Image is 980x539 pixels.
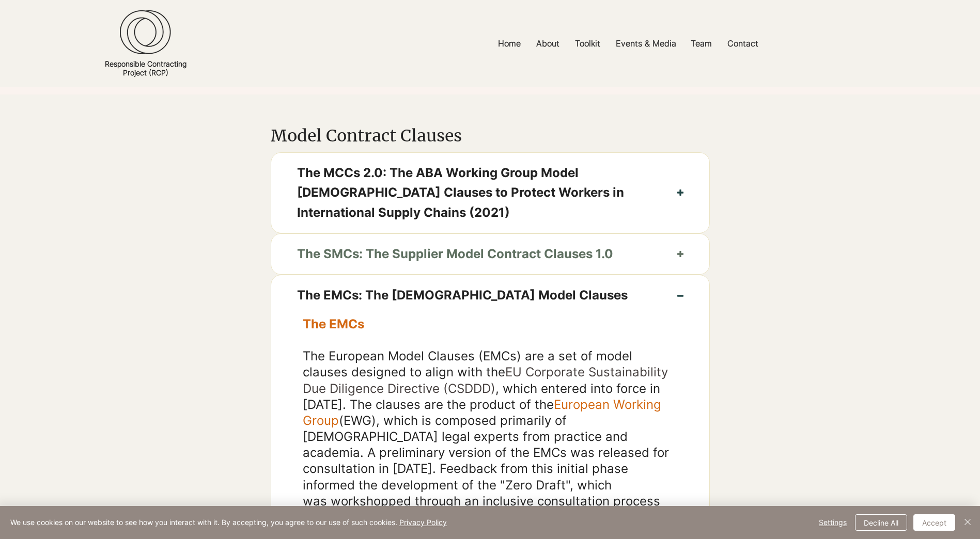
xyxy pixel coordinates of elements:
[531,32,565,55] p: About
[303,397,661,428] a: European Working Group
[722,32,764,55] p: Contact
[683,32,720,55] a: Team
[10,518,447,527] span: We use cookies on our website to see how you interact with it. By accepting, you agree to our use...
[608,32,683,55] a: Events & Media
[855,514,907,531] button: Decline All
[961,516,974,528] img: Close
[570,32,605,55] p: Toolkit
[913,514,955,531] button: Accept
[271,275,709,315] button: The EMCs: The [DEMOGRAPHIC_DATA] Model Clauses
[720,32,766,55] a: Contact
[528,32,567,55] a: About
[105,59,186,77] a: Responsible ContractingProject (RCP)
[490,32,528,55] a: Home
[567,32,608,55] a: Toolkit
[297,286,651,305] span: The EMCs: The [DEMOGRAPHIC_DATA] Model Clauses
[303,316,364,331] a: The EMCs
[399,518,447,527] a: Privacy Policy
[611,32,681,55] p: Events & Media
[961,514,974,531] button: Close
[366,32,890,55] nav: Site
[271,125,462,146] span: Model Contract Clauses
[686,32,717,55] p: Team
[303,364,668,395] a: EU Corporate Sustainability Due Diligence Directive (CSDDD)
[271,153,709,233] button: The MCCs 2.0: The ABA Working Group Model [DEMOGRAPHIC_DATA] Clauses to Protect Workers in Intern...
[297,163,651,223] span: The MCCs 2.0: The ABA Working Group Model [DEMOGRAPHIC_DATA] Clauses to Protect Workers in Intern...
[271,234,709,274] button: The SMCs: The Supplier Model Contract Clauses 1.0
[819,515,847,530] span: Settings
[493,32,526,55] p: Home
[297,244,651,264] span: The SMCs: The Supplier Model Contract Clauses 1.0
